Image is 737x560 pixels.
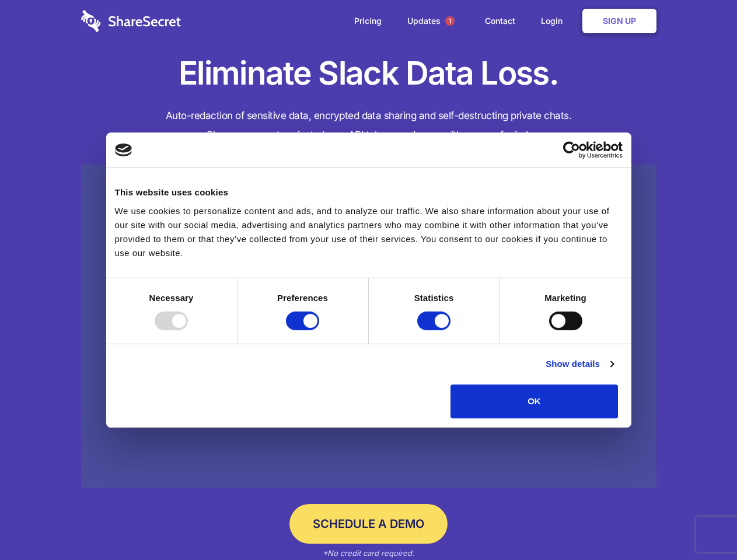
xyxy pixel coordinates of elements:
strong: Necessary [149,293,194,303]
em: *No credit card required. [323,548,414,558]
h1: Eliminate Slack Data Loss. [81,52,656,94]
a: Contact [473,3,527,39]
div: We use cookies to personalize content and ads, and to analyze our traffic. We also share informat... [115,204,623,260]
strong: Preferences [277,293,328,303]
a: Schedule a Demo [289,504,448,544]
a: Usercentrics Cookiebot - opens in a new window [521,141,623,159]
img: logo [115,143,132,156]
div: This website uses cookies [115,185,623,199]
img: logo-wordmark-white-trans-d4663122ce5f474addd5e946df7df03e33cb6a1c49d2221995e7729f52c070b2.svg [81,10,181,32]
a: Wistia video thumbnail [81,164,656,488]
strong: Statistics [414,293,454,303]
h4: Auto-redaction of sensitive data, encrypted data sharing and self-destructing private chats. Shar... [81,106,656,145]
a: Show details [546,357,613,371]
a: Pricing [343,3,393,39]
a: Sign Up [582,9,656,33]
strong: Marketing [544,293,586,303]
button: OK [450,384,618,418]
span: 1 [445,16,455,26]
a: Login [529,3,580,39]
